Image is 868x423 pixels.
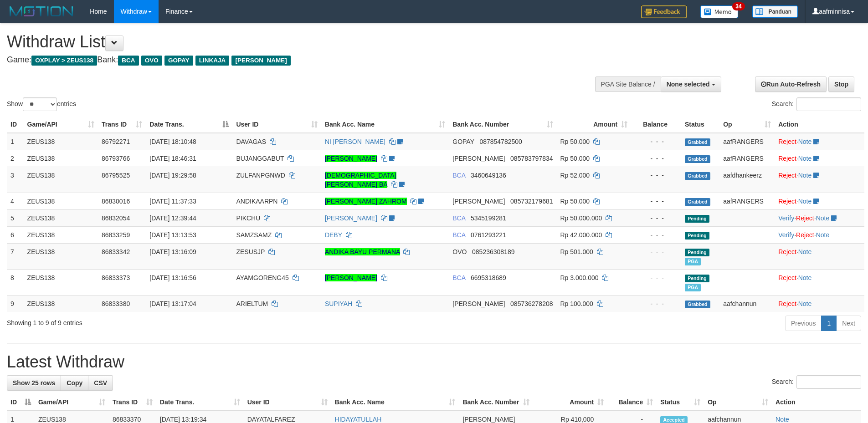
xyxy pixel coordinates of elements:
input: Search: [796,97,861,111]
a: Stop [828,76,854,92]
a: Note [798,172,812,179]
div: - - - [635,171,678,180]
span: Rp 501.000 [560,248,593,255]
span: [PERSON_NAME] [452,300,505,307]
span: [DATE] 13:16:56 [149,274,196,281]
a: Note [816,231,830,239]
span: 86830016 [102,198,130,205]
td: 2 [7,150,24,167]
span: OXPLAY > ZEUS138 [31,56,97,66]
th: Trans ID: activate to sort column ascending [109,394,156,411]
a: Run Auto-Refresh [755,76,827,92]
td: aafdhankeerz [719,167,775,193]
a: Note [798,138,812,145]
span: [PERSON_NAME] [462,416,515,423]
td: ZEUS138 [24,295,98,312]
td: · · [775,226,864,243]
th: Trans ID: activate to sort column ascending [98,116,146,133]
div: - - - [635,197,678,206]
td: ZEUS138 [24,167,98,193]
a: SUPIYAH [325,300,352,307]
span: [DATE] 18:10:48 [149,138,196,145]
td: ZEUS138 [24,209,98,226]
a: Note [798,300,812,307]
a: Reject [778,300,796,307]
a: Note [776,416,789,423]
td: · · [775,209,864,226]
span: BCA [452,274,465,281]
span: [DATE] 18:46:31 [149,155,196,162]
th: Bank Acc. Name: activate to sort column ascending [331,394,459,411]
h1: Latest Withdraw [7,353,861,371]
a: Verify [778,231,794,239]
td: · [775,150,864,167]
span: Pending [685,275,709,282]
span: Copy 085236308189 to clipboard [472,248,514,255]
span: 86832054 [102,214,130,222]
span: Copy 087854782500 to clipboard [479,138,522,145]
td: · [775,243,864,269]
input: Search: [796,375,861,389]
span: Copy 0761293221 to clipboard [471,231,506,239]
a: DEBY [325,231,342,239]
h1: Withdraw List [7,33,570,51]
a: Verify [778,214,794,222]
td: ZEUS138 [24,226,98,243]
span: Pending [685,215,709,223]
div: - - - [635,299,678,308]
td: ZEUS138 [24,133,98,150]
th: Op: activate to sort column ascending [719,116,775,133]
span: Copy 085732179681 to clipboard [510,198,553,205]
span: Copy 5345199281 to clipboard [471,214,506,222]
th: Status: activate to sort column ascending [657,394,704,411]
td: · [775,133,864,150]
a: Note [816,214,830,222]
span: AYAMGORENG45 [236,274,288,281]
a: Reject [778,155,796,162]
th: Game/API: activate to sort column ascending [24,116,98,133]
select: Showentries [23,97,57,111]
span: BCA [118,56,139,66]
td: · [775,167,864,193]
span: 34 [732,2,745,10]
span: ZULFANPGNWD [236,172,285,179]
a: [PERSON_NAME] [325,274,377,281]
label: Show entries [7,97,76,111]
div: - - - [635,154,678,163]
th: ID: activate to sort column descending [7,394,35,411]
span: Rp 50.000 [560,138,590,145]
th: Action [772,394,861,411]
th: Game/API: activate to sort column ascending [35,394,109,411]
th: Balance: activate to sort column ascending [607,394,657,411]
a: Reject [778,138,796,145]
span: ZESUSJP [236,248,265,255]
a: Note [798,155,812,162]
td: 3 [7,167,24,193]
span: Pending [685,232,709,240]
span: OVO [452,248,467,255]
td: 1 [7,133,24,150]
td: 4 [7,193,24,209]
div: - - - [635,273,678,282]
a: Reject [778,198,796,205]
th: Bank Acc. Name: activate to sort column ascending [321,116,449,133]
span: Copy 6695318689 to clipboard [471,274,506,281]
span: CSV [94,379,107,387]
td: ZEUS138 [24,150,98,167]
a: Reject [778,172,796,179]
a: Copy [61,375,88,391]
button: None selected [661,76,721,92]
span: BUJANGGABUT [236,155,284,162]
a: Previous [785,316,822,331]
div: PGA Site Balance / [595,76,661,92]
td: aafRANGERS [719,133,775,150]
span: Copy 085783797834 to clipboard [510,155,553,162]
span: Copy [67,379,82,387]
td: 5 [7,209,24,226]
th: User ID: activate to sort column ascending [244,394,331,411]
td: 8 [7,269,24,295]
span: Pending [685,249,709,256]
span: Marked by aafsreyleap [685,258,701,265]
a: [DEMOGRAPHIC_DATA][PERSON_NAME] BA [325,172,396,188]
span: Grabbed [685,301,710,308]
